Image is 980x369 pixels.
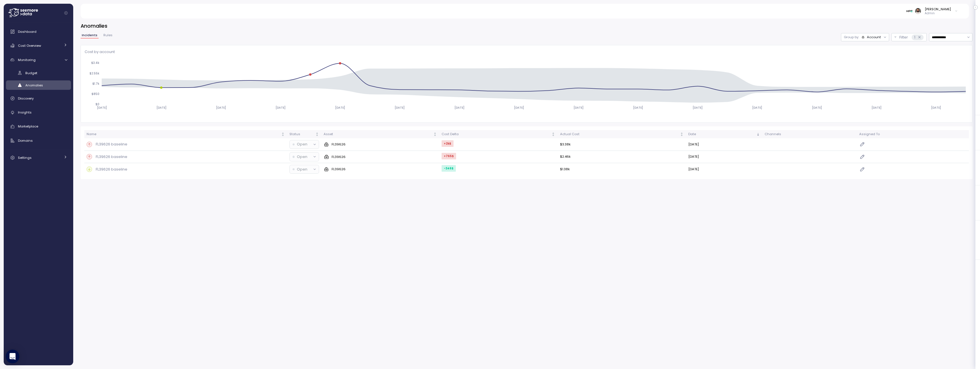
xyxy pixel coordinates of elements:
div: Not sorted [551,132,555,136]
div: [PERSON_NAME] [925,7,951,11]
tspan: [DATE] [514,106,524,109]
a: Insights [6,107,71,118]
p: Filter [899,35,908,40]
td: $3.38k [558,138,686,151]
div: Not sorted [315,132,319,136]
span: Monitoring [18,58,36,62]
button: Collapse navigation [62,11,70,15]
span: Cost Overview [18,43,41,48]
div: Channels [765,132,854,137]
th: AssetNot sorted [321,130,439,138]
p: FL39626 [332,167,346,171]
p: Open [297,141,307,147]
div: Date [688,132,755,137]
th: Actual CostNot sorted [558,130,686,138]
th: StatusNot sorted [287,130,321,138]
p: FL39626 [332,142,346,147]
button: Filter1 [891,33,927,41]
span: Dashboard [18,29,36,34]
a: Dashboard [6,26,71,37]
p: FL39626 baseline [96,141,127,147]
p: FL39626 baseline [96,167,127,172]
p: Group by: [844,35,859,39]
div: +765 $ [442,153,456,159]
tspan: [DATE] [871,106,881,109]
div: Sorted descending [756,132,760,136]
span: Domains [18,138,33,143]
p: Admin [925,11,951,15]
p: Cost by account [85,49,969,55]
a: Budget [6,68,71,78]
div: Not sorted [680,132,684,136]
tspan: $850 [91,92,99,96]
div: Status [289,132,314,137]
th: NameNot sorted [84,130,287,138]
tspan: $0 [95,102,99,106]
tspan: [DATE] [454,106,464,109]
p: Open [297,154,307,160]
tspan: [DATE] [156,106,166,109]
span: Rules [103,34,113,37]
td: $1.38k [558,163,686,175]
span: Budget [25,71,37,75]
th: DateSorted descending [686,130,762,138]
div: Account [867,35,881,39]
p: FL39626 [332,155,346,159]
div: Cost Delta [442,132,550,137]
span: Discovery [18,96,34,101]
a: Cost Overview [6,40,71,51]
div: Not sorted [433,132,437,136]
span: Incidents [82,34,97,37]
a: Settings [6,152,71,163]
tspan: [DATE] [573,106,583,109]
tspan: [DATE] [335,106,345,109]
tspan: [DATE] [633,106,643,109]
tspan: $3.4k [91,61,99,65]
button: Open [290,140,319,149]
div: Actual Cost [560,132,679,137]
div: Open Intercom Messenger [6,350,19,363]
span: Insights [18,110,32,115]
p: FL39626 baseline [96,154,127,160]
td: [DATE] [686,163,762,175]
a: Anomalies [6,80,71,90]
td: $2.46k [558,151,686,163]
button: Open [290,165,319,173]
a: Domains [6,135,71,146]
tspan: [DATE] [693,106,703,109]
a: Monitoring [6,54,71,66]
tspan: [DATE] [216,106,226,109]
tspan: [DATE] [812,106,822,109]
span: Marketplace [18,124,38,129]
div: +2k $ [442,140,454,147]
p: Open [297,167,307,172]
img: ACg8ocLskjvUhBDgxtSFCRx4ztb74ewwa1VrVEuDBD_Ho1mrTsQB-QE=s96-c [915,8,921,14]
tspan: [DATE] [97,106,107,109]
tspan: $2.55k [89,71,99,75]
div: Name [87,132,280,137]
tspan: [DATE] [931,106,941,109]
div: Asset [324,132,432,137]
h3: Anomalies [81,22,973,29]
tspan: [DATE] [275,106,285,109]
div: Assigned To [859,132,967,137]
td: [DATE] [686,138,762,151]
tspan: $1.7k [92,82,99,85]
td: [DATE] [686,151,762,163]
button: Open [290,153,319,161]
tspan: [DATE] [395,106,405,109]
a: Discovery [6,93,71,104]
div: Not sorted [281,132,285,136]
img: 68775d04603bbb24c1223a5b.PNG [906,8,912,14]
tspan: [DATE] [752,106,762,109]
a: Marketplace [6,121,71,132]
span: Settings [18,155,32,160]
p: 1 [914,35,915,40]
span: Anomalies [25,83,43,88]
th: Cost DeltaNot sorted [439,130,558,138]
div: -346 $ [442,165,456,172]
